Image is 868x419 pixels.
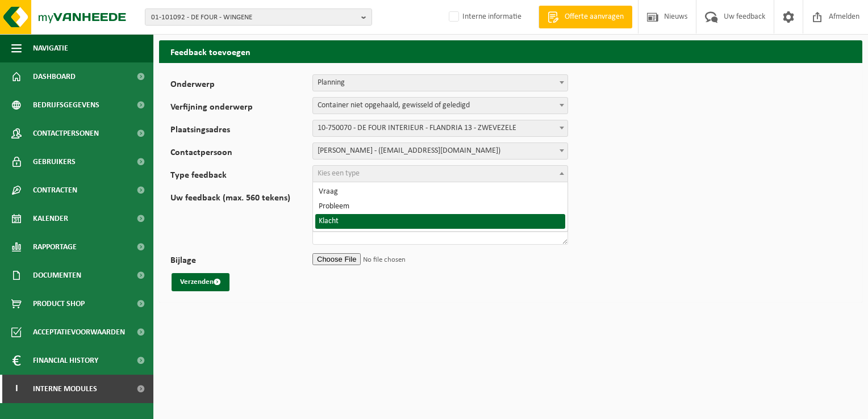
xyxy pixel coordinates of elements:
li: Vraag [315,185,565,199]
span: NICK DE FOUR - (contact@defourinterieur.be) [312,143,568,160]
span: Offerte aanvragen [562,11,627,23]
span: Rapportage [33,233,77,261]
label: Uw feedback (max. 560 tekens) [170,194,312,245]
span: Acceptatievoorwaarden [33,318,125,346]
span: 10-750070 - DE FOUR INTERIEUR - FLANDRIA 13 - ZWEVEZELE [313,120,567,136]
span: Contactpersonen [33,119,99,148]
span: Financial History [33,346,98,375]
label: Interne informatie [446,9,521,26]
span: Container niet opgehaald, gewisseld of geledigd [312,97,568,114]
span: Interne modules [33,375,97,403]
span: Container niet opgehaald, gewisseld of geledigd [313,98,567,114]
a: Offerte aanvragen [539,6,632,28]
span: Contracten [33,176,77,204]
label: Onderwerp [170,80,312,91]
h2: Feedback toevoegen [159,40,862,62]
button: Verzenden [172,273,229,291]
span: Planning [313,75,567,91]
span: Product Shop [33,290,85,318]
span: 01-101092 - DE FOUR - WINGENE [151,9,357,26]
span: I [11,375,22,403]
span: Documenten [33,261,81,290]
label: Type feedback [170,171,312,182]
label: Bijlage [170,256,312,267]
label: Verfijning onderwerp [170,103,312,114]
span: Navigatie [33,34,68,62]
span: Bedrijfsgegevens [33,91,99,119]
button: 01-101092 - DE FOUR - WINGENE [145,9,372,26]
span: Kies een type [318,169,360,178]
span: Kalender [33,204,68,233]
span: 10-750070 - DE FOUR INTERIEUR - FLANDRIA 13 - ZWEVEZELE [312,120,568,137]
li: Probleem [315,199,565,214]
label: Contactpersoon [170,148,312,160]
li: Klacht [315,214,565,229]
label: Plaatsingsadres [170,125,312,137]
span: NICK DE FOUR - (contact@defourinterieur.be) [313,143,567,159]
span: Dashboard [33,62,76,91]
span: Planning [312,74,568,91]
span: Gebruikers [33,148,76,176]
